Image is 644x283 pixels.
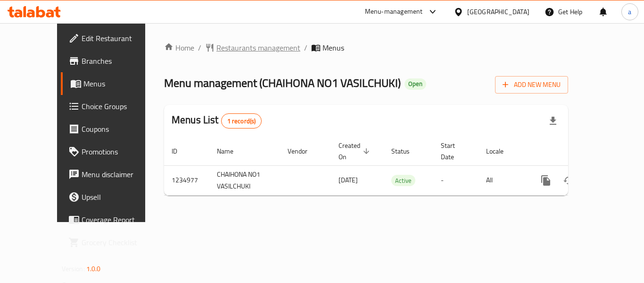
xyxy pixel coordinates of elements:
[222,117,262,126] span: 1 record(s)
[391,146,422,157] span: Status
[82,214,157,225] span: Coverage Report
[82,123,157,135] span: Coupons
[82,191,157,203] span: Upsell
[61,50,165,72] a: Branches
[216,42,300,53] span: Restaurants management
[288,146,320,157] span: Vendor
[495,76,568,94] button: Add New Menu
[164,137,633,196] table: enhanced table
[557,169,580,192] button: Change Status
[164,165,209,195] td: 1234977
[164,72,401,94] span: Menu management ( CHAIHONA NO1 VASILCHUKI )
[205,42,300,53] a: Restaurants management
[628,7,631,17] span: a
[61,163,165,186] a: Menu disclaimer
[164,42,194,53] a: Home
[365,6,423,17] div: Menu-management
[339,140,372,163] span: Created On
[221,113,262,129] div: Total records count
[467,7,529,17] div: [GEOGRAPHIC_DATA]
[61,27,165,50] a: Edit Restaurant
[304,42,307,53] li: /
[542,110,564,132] div: Export file
[164,42,568,53] nav: breadcrumb
[61,118,165,140] a: Coupons
[433,165,479,195] td: -
[61,186,165,208] a: Upsell
[441,140,467,163] span: Start Date
[391,175,415,186] span: Active
[217,146,246,157] span: Name
[209,165,280,195] td: CHAIHONA NO1 VASILCHUKI
[61,231,165,254] a: Grocery Checklist
[61,72,165,95] a: Menus
[503,79,561,91] span: Add New Menu
[62,263,85,275] span: Version:
[486,146,516,157] span: Locale
[83,78,157,89] span: Menus
[82,169,157,180] span: Menu disclaimer
[339,174,358,186] span: [DATE]
[82,55,157,67] span: Branches
[527,137,633,166] th: Actions
[405,80,426,88] span: Open
[82,33,157,44] span: Edit Restaurant
[86,263,101,275] span: 1.0.0
[322,42,344,53] span: Menus
[172,113,262,129] h2: Menus List
[61,95,165,118] a: Choice Groups
[172,146,190,157] span: ID
[61,140,165,163] a: Promotions
[82,101,157,112] span: Choice Groups
[198,42,201,53] li: /
[82,146,157,157] span: Promotions
[479,165,527,195] td: All
[61,208,165,231] a: Coverage Report
[535,169,557,192] button: more
[405,78,426,90] div: Open
[82,237,157,248] span: Grocery Checklist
